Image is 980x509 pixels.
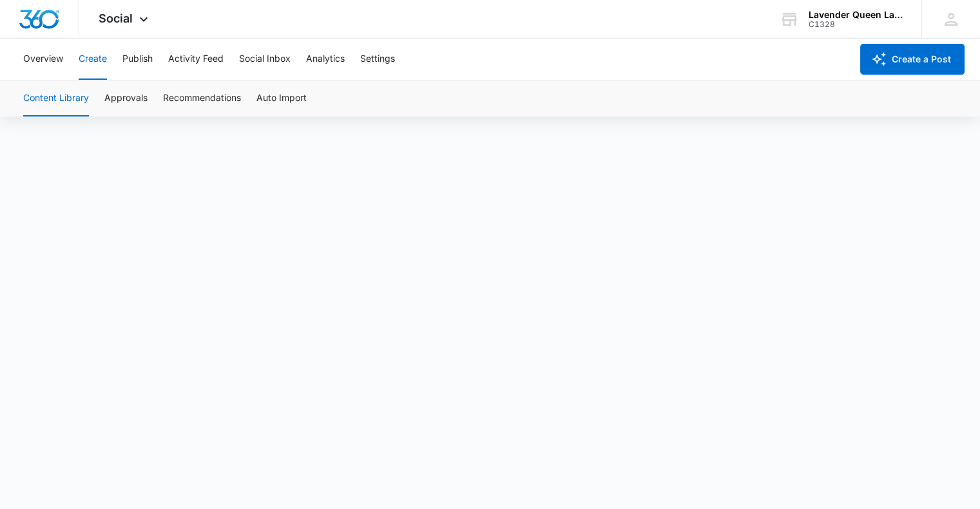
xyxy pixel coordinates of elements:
button: Auto Import [256,80,307,116]
button: Publish [122,39,153,80]
button: Social Inbox [239,39,291,80]
button: Analytics [306,39,345,80]
button: Create [79,39,107,80]
span: Social [99,12,133,25]
button: Content Library [23,80,89,116]
button: Settings [360,39,395,80]
div: account name [809,10,903,20]
button: Overview [23,39,63,80]
button: Activity Feed [168,39,224,80]
button: Approvals [104,80,148,116]
button: Recommendations [163,80,241,116]
button: Create a Post [860,44,965,75]
div: account id [809,20,903,29]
